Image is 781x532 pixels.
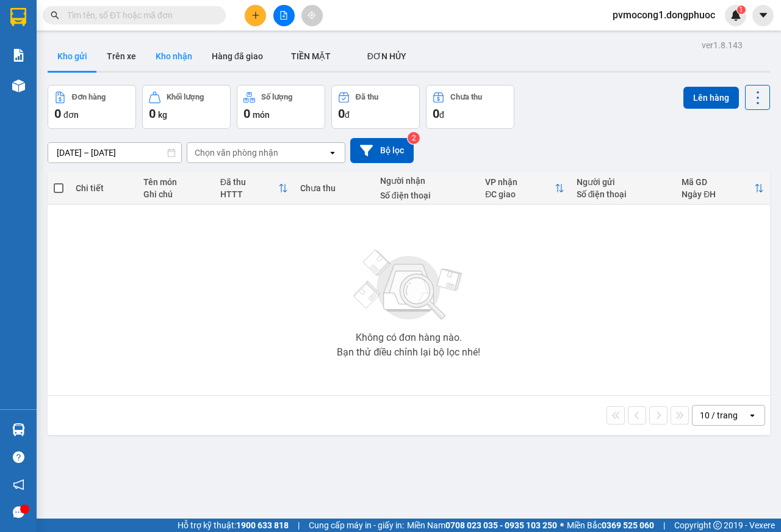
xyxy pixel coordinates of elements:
[13,479,24,490] span: notification
[273,5,295,26] button: file-add
[328,148,337,158] svg: open
[291,51,331,61] span: TIỀN MẶT
[245,5,266,26] button: plus
[48,85,136,129] button: Đơn hàng0đơn
[143,189,208,199] div: Ghi chú
[12,49,25,62] img: solution-icon
[485,177,554,187] div: VP nhận
[67,9,211,22] input: Tìm tên, số ĐT hoặc mã đơn
[663,519,665,532] span: |
[178,519,289,532] span: Hỗ trợ kỹ thuật:
[338,106,345,121] span: 0
[48,42,97,71] button: Kho gửi
[12,79,25,92] img: warehouse-icon
[380,176,473,186] div: Người nhận
[220,189,278,199] div: HTTT
[683,87,739,109] button: Lên hàng
[567,519,654,532] span: Miền Bắc
[752,5,774,26] button: caret-down
[350,138,414,163] button: Bộ lọc
[13,451,24,463] span: question-circle
[146,42,202,71] button: Kho nhận
[407,519,557,532] span: Miền Nam
[348,242,470,328] img: svg+xml;base64,PHN2ZyBjbGFzcz0ibGlzdC1wbHVnX19zdmciIHhtbG5zPSJodHRwOi8vd3d3LnczLm9yZy8yMDAwL3N2Zy...
[279,11,288,20] span: file-add
[450,93,482,101] div: Chưa thu
[202,42,273,71] button: Hàng đã giao
[12,423,25,436] img: warehouse-icon
[237,85,325,129] button: Số lượng0món
[747,410,757,420] svg: open
[560,523,564,528] span: ⚪️
[236,520,289,530] strong: 1900 633 818
[300,183,368,193] div: Chưa thu
[143,177,208,187] div: Tên món
[337,348,480,357] div: Bạn thử điều chỉnh lại bộ lọc nhé!
[713,521,722,530] span: copyright
[220,177,278,187] div: Đã thu
[214,172,294,205] th: Toggle SortBy
[439,110,444,120] span: đ
[243,106,250,121] span: 0
[51,11,59,20] span: search
[682,189,754,199] div: Ngày ĐH
[72,93,106,101] div: Đơn hàng
[309,519,404,532] span: Cung cấp máy in - giấy in:
[445,520,557,530] strong: 0708 023 035 - 0935 103 250
[737,5,746,14] sup: 1
[345,110,350,120] span: đ
[577,189,670,199] div: Số điện thoại
[700,409,738,421] div: 10 / trang
[602,520,654,530] strong: 0369 525 060
[142,85,231,129] button: Khối lượng0kg
[10,8,26,26] img: logo-vxr
[408,132,420,144] sup: 2
[331,85,420,129] button: Đã thu0đ
[63,110,79,120] span: đơn
[97,42,146,71] button: Trên xe
[380,191,473,200] div: Số điện thoại
[739,5,743,14] span: 1
[577,177,670,187] div: Người gửi
[308,11,316,20] span: aim
[298,519,300,532] span: |
[356,333,462,343] div: Không có đơn hàng nào.
[675,172,770,205] th: Toggle SortBy
[48,143,181,162] input: Select a date range.
[54,106,61,121] span: 0
[76,183,131,193] div: Chi tiết
[356,93,378,101] div: Đã thu
[149,106,156,121] span: 0
[367,51,406,61] span: ĐƠN HỦY
[479,172,570,205] th: Toggle SortBy
[301,5,323,26] button: aim
[195,147,278,159] div: Chọn văn phòng nhận
[682,177,754,187] div: Mã GD
[485,189,554,199] div: ĐC giao
[251,11,260,20] span: plus
[426,85,514,129] button: Chưa thu0đ
[167,93,204,101] div: Khối lượng
[261,93,292,101] div: Số lượng
[730,10,741,21] img: icon-new-feature
[253,110,270,120] span: món
[702,38,743,52] div: ver 1.8.143
[433,106,439,121] span: 0
[13,506,24,518] span: message
[758,10,769,21] span: caret-down
[603,7,725,23] span: pvmocong1.dongphuoc
[158,110,167,120] span: kg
